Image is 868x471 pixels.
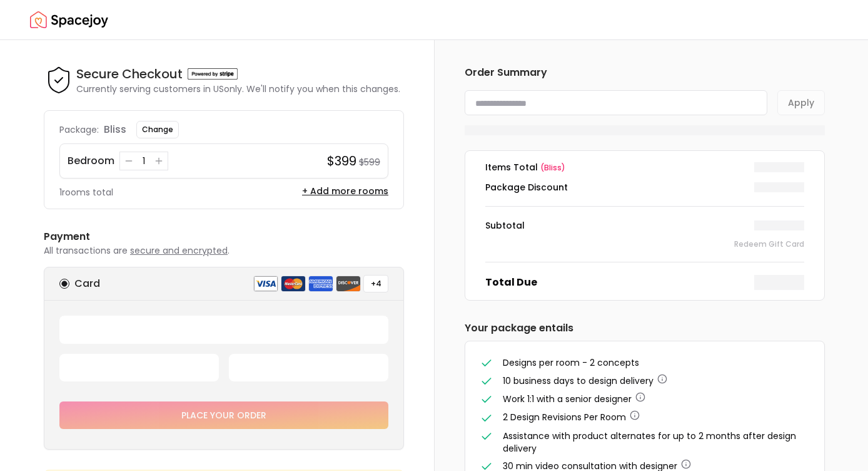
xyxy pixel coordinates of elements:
[540,162,565,173] span: ( bliss )
[188,68,238,80] img: Powered by stripe
[76,83,400,95] p: Currently serving customers in US only. We'll notify you when this changes.
[130,244,228,257] span: secure and encrypted
[59,123,99,136] p: Package:
[503,356,639,369] span: Designs per room - 2 concepts
[503,411,626,423] span: 2 Design Revisions Per Room
[136,121,179,138] button: Change
[308,276,333,292] img: american express
[363,275,388,292] button: +4
[485,161,565,173] dt: Items Total
[253,276,278,292] img: visa
[138,155,150,167] div: 1
[503,393,632,405] span: Work 1:1 with a senior designer
[153,155,165,167] button: Increase quantity for Bedroom
[44,244,404,257] p: All transactions are .
[485,219,525,232] dt: Subtotal
[74,276,100,291] h6: Card
[281,276,306,292] img: mastercard
[485,181,568,194] dt: Package Discount
[503,375,654,387] span: 10 business days to design delivery
[302,185,388,197] button: + Add more rooms
[503,430,796,455] span: Assistance with product alternates for up to 2 months after design delivery
[359,156,380,168] small: $599
[59,186,113,199] p: 1 rooms total
[76,65,183,83] h4: Secure Checkout
[68,153,114,168] p: Bedroom
[30,8,108,33] a: Spacejoy
[465,65,825,80] h6: Order Summary
[327,152,356,170] h4: $399
[336,276,361,292] img: discover
[44,229,404,244] h6: Payment
[104,122,126,137] p: bliss
[465,321,825,336] h6: Your package entails
[485,275,537,290] dt: Total Due
[30,8,108,33] img: Spacejoy Logo
[123,155,135,167] button: Decrease quantity for Bedroom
